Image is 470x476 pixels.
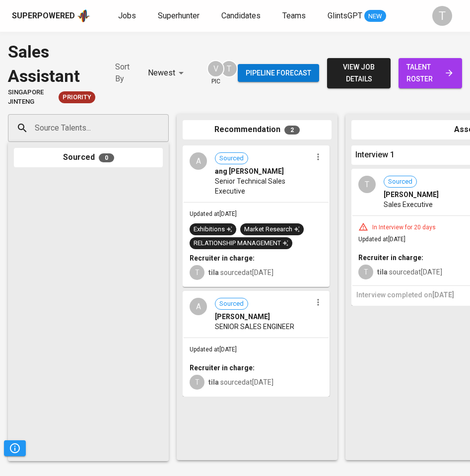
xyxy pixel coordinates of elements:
span: Updated at [DATE] [190,210,237,217]
div: V [207,60,224,77]
a: Superhunter [158,10,201,22]
span: Sales Executive [384,200,433,209]
div: T [220,60,238,77]
a: Teams [282,10,308,22]
div: A [190,152,207,170]
span: 0 [99,153,114,162]
div: RELATIONSHIP MANAGEMENT [194,239,288,248]
span: Priority [59,93,95,102]
a: talent roster [399,58,462,88]
b: Recruiter in charge: [190,364,255,372]
div: Sourced [14,148,163,167]
a: GlintsGPT NEW [328,10,386,22]
span: Singapore Jinteng [8,88,55,106]
b: tila [377,268,388,276]
div: ASourcedang [PERSON_NAME]Senior Technical Sales ExecutiveUpdated at[DATE]ExhibitionsMarket Resear... [183,145,330,287]
span: Teams [282,11,306,20]
span: sourced at [DATE] [208,269,273,276]
div: T [358,265,373,279]
button: Pipeline forecast [238,64,319,82]
img: app logo [77,8,90,23]
span: NEW [364,11,386,21]
button: Open [163,127,165,129]
div: Newest [148,64,187,82]
p: Sort By [115,61,140,85]
a: Jobs [118,10,138,22]
span: talent roster [406,61,454,85]
span: ang [PERSON_NAME] [215,166,284,176]
div: In Interview for 20 days [368,223,440,232]
div: ASourced[PERSON_NAME]SENIOR SALES ENGINEERUpdated at[DATE]Recruiter in charge:Ttila sourcedat[DATE] [183,291,330,397]
button: Pipeline Triggers [4,440,26,456]
div: T [190,265,204,280]
p: Newest [148,67,175,79]
span: Updated at [DATE] [358,236,405,243]
span: SENIOR SALES ENGINEER [215,322,294,332]
span: [PERSON_NAME] [215,312,270,322]
span: Superhunter [158,11,200,20]
span: Sourced [384,177,416,187]
span: view job details [335,61,383,85]
span: Updated at [DATE] [190,346,237,353]
div: Superpowered [12,10,75,22]
span: Jobs [118,11,136,20]
div: Sales Assistant [8,40,95,88]
div: New Job received from Demand Team [59,91,95,103]
b: Recruiter in charge: [358,254,423,262]
span: Pipeline forecast [246,67,311,79]
button: view job details [327,58,391,88]
span: Interview 1 [355,149,395,161]
div: Exhibitions [194,225,232,234]
span: [PERSON_NAME] [384,190,439,200]
div: T [432,6,452,26]
div: pic [207,60,224,86]
b: tila [208,378,219,386]
b: Recruiter in charge: [190,254,255,262]
span: Candidates [221,11,261,20]
div: T [190,375,204,390]
span: GlintsGPT [328,11,362,20]
b: tila [208,269,219,276]
div: A [190,298,207,315]
span: Senior Technical Sales Executive [215,176,312,196]
span: [DATE] [432,291,454,299]
span: sourced at [DATE] [208,378,273,386]
a: Candidates [221,10,263,22]
span: 2 [284,126,300,135]
span: Sourced [215,154,248,163]
div: Market Research [244,225,300,234]
div: T [358,176,376,193]
span: sourced at [DATE] [377,268,442,276]
div: Recommendation [183,120,332,139]
span: Sourced [215,299,248,309]
a: Superpoweredapp logo [12,8,90,23]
